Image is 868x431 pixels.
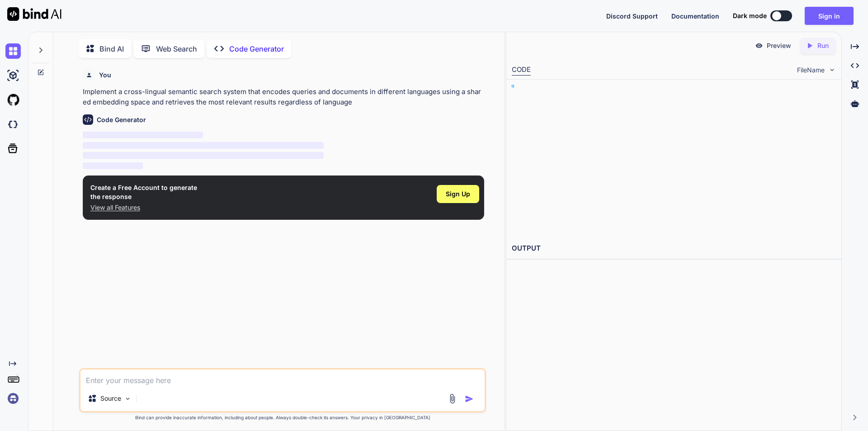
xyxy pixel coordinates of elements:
[446,189,470,199] span: Sign Up
[606,12,658,20] span: Discord Support
[83,152,324,159] span: ‌
[7,7,61,21] img: Bind AI
[671,12,719,20] span: Documentation
[99,43,124,54] p: Bind AI
[229,43,284,54] p: Code Generator
[512,65,531,76] div: CODE
[124,395,132,403] img: Pick Models
[83,162,143,169] span: ‌
[83,132,203,138] span: ‌
[817,41,829,50] p: Run
[100,394,121,403] p: Source
[79,414,486,421] p: Bind can provide inaccurate information, including about people. Always double-check its answers....
[5,68,21,83] img: ai-studio
[99,71,111,80] h6: You
[606,11,658,21] button: Discord Support
[90,203,197,212] p: View all Features
[90,183,197,201] h1: Create a Free Account to generate the response
[755,42,763,50] img: preview
[506,238,841,259] h2: OUTPUT
[767,41,791,50] p: Preview
[797,66,825,75] span: FileName
[156,43,197,54] p: Web Search
[5,92,21,108] img: githubLight
[828,66,836,74] img: chevron down
[465,394,474,403] img: icon
[83,87,484,107] p: Implement a cross-lingual semantic search system that encodes queries and documents in different ...
[5,43,21,59] img: chat
[805,7,854,25] button: Sign in
[5,391,21,406] img: signin
[97,115,146,124] h6: Code Generator
[83,142,324,149] span: ‌
[5,117,21,132] img: darkCloudIdeIcon
[671,11,719,21] button: Documentation
[733,11,767,20] span: Dark mode
[447,393,458,404] img: attachment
